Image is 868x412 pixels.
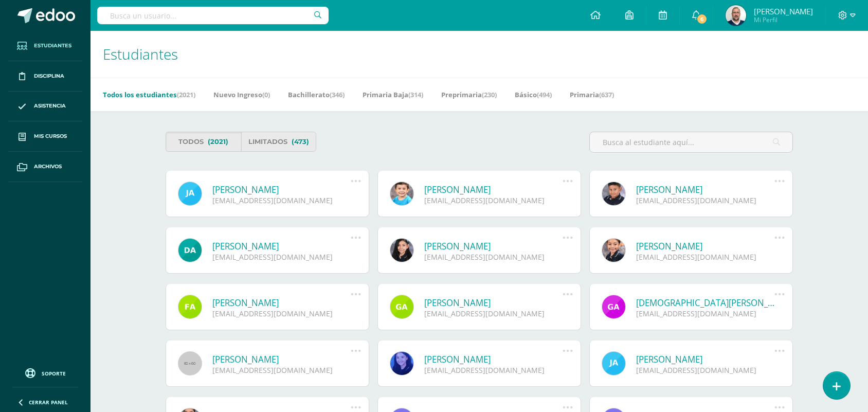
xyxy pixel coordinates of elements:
[212,353,351,365] a: [PERSON_NAME]
[12,366,78,380] a: Soporte
[590,132,792,152] input: Busca al estudiante aquí...
[34,132,67,140] span: Mis cursos
[166,132,241,152] a: Todos(2021)
[636,184,774,195] a: [PERSON_NAME]
[636,252,774,262] div: [EMAIL_ADDRESS][DOMAIN_NAME]
[424,297,563,309] a: [PERSON_NAME]
[754,15,813,24] span: Mi Perfil
[34,42,71,50] span: Estudiantes
[212,365,351,375] div: [EMAIL_ADDRESS][DOMAIN_NAME]
[636,240,774,252] a: [PERSON_NAME]
[696,13,708,25] span: 6
[537,90,552,99] span: (494)
[482,90,497,99] span: (230)
[424,184,563,195] a: [PERSON_NAME]
[8,31,82,61] a: Estudiantes
[636,309,774,318] div: [EMAIL_ADDRESS][DOMAIN_NAME]
[599,90,614,99] span: (637)
[8,121,82,152] a: Mis cursos
[212,240,351,252] a: [PERSON_NAME]
[42,370,66,377] span: Soporte
[103,44,178,64] span: Estudiantes
[424,195,563,205] div: [EMAIL_ADDRESS][DOMAIN_NAME]
[212,184,351,195] a: [PERSON_NAME]
[424,309,563,318] div: [EMAIL_ADDRESS][DOMAIN_NAME]
[754,6,813,16] span: [PERSON_NAME]
[212,309,351,318] div: [EMAIL_ADDRESS][DOMAIN_NAME]
[34,72,64,80] span: Disciplina
[408,90,423,99] span: (314)
[212,297,351,309] a: [PERSON_NAME]
[208,132,228,151] span: (2021)
[8,152,82,182] a: Archivos
[29,399,68,406] span: Cerrar panel
[424,365,563,375] div: [EMAIL_ADDRESS][DOMAIN_NAME]
[288,86,345,103] a: Bachillerato(346)
[424,240,563,252] a: [PERSON_NAME]
[262,90,270,99] span: (0)
[726,5,746,26] img: 3cf1e911c93df92c27434f4d86c04ac3.png
[636,195,774,205] div: [EMAIL_ADDRESS][DOMAIN_NAME]
[212,195,351,205] div: [EMAIL_ADDRESS][DOMAIN_NAME]
[241,132,317,152] a: Limitados(473)
[424,353,563,365] a: [PERSON_NAME]
[8,61,82,92] a: Disciplina
[424,252,563,262] div: [EMAIL_ADDRESS][DOMAIN_NAME]
[636,297,774,309] a: [DEMOGRAPHIC_DATA][PERSON_NAME]
[8,92,82,122] a: Asistencia
[213,86,270,103] a: Nuevo Ingreso(0)
[441,86,497,103] a: Preprimaria(230)
[636,365,774,375] div: [EMAIL_ADDRESS][DOMAIN_NAME]
[515,86,552,103] a: Básico(494)
[34,102,66,110] span: Asistencia
[292,132,309,151] span: (473)
[570,86,614,103] a: Primaria(637)
[34,163,62,171] span: Archivos
[212,252,351,262] div: [EMAIL_ADDRESS][DOMAIN_NAME]
[330,90,345,99] span: (346)
[103,86,195,103] a: Todos los estudiantes(2021)
[636,353,774,365] a: [PERSON_NAME]
[97,7,329,24] input: Busca un usuario...
[363,86,423,103] a: Primaria Baja(314)
[177,90,195,99] span: (2021)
